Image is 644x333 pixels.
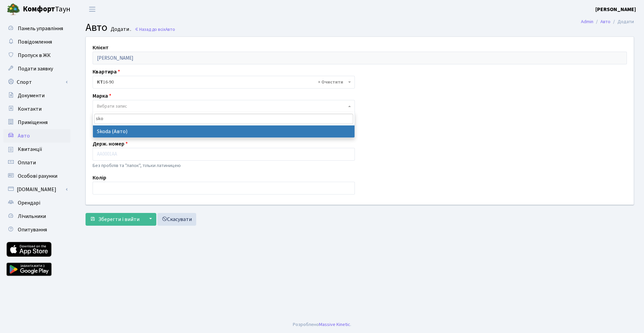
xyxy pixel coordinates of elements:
[319,321,350,328] a: Massive Kinetic
[18,172,57,180] span: Особові рахунки
[18,119,48,126] span: Приміщення
[595,5,636,13] a: [PERSON_NAME]
[18,52,51,59] span: Пропуск в ЖК
[18,25,63,32] span: Панель управління
[93,76,355,89] span: <b>КТ</b>&nbsp;&nbsp;&nbsp;&nbsp;16-90
[3,196,70,210] a: Орендарі
[93,125,355,137] li: Skoda (Авто)
[3,210,70,223] a: Лічильники
[93,68,120,76] label: Квартира
[18,92,45,99] span: Документи
[97,103,127,110] span: Вибрати запис
[3,102,70,116] a: Контакти
[571,15,644,29] nav: breadcrumb
[93,174,106,182] label: Колір
[18,213,46,220] span: Лічильники
[3,35,70,49] a: Повідомлення
[3,129,70,143] a: Авто
[93,162,355,169] p: Без пробілів та "лапок", тільки латиницею
[157,213,196,226] a: Скасувати
[109,26,131,33] small: Додати .
[3,116,70,129] a: Приміщення
[3,75,70,89] a: Спорт
[18,199,40,207] span: Орендарі
[18,226,47,233] span: Опитування
[581,18,593,25] a: Admin
[3,223,70,236] a: Опитування
[600,18,610,25] a: Авто
[86,20,107,35] span: Авто
[3,49,70,62] a: Пропуск в ЖК
[135,26,175,33] a: Назад до всіхАвто
[86,213,144,226] button: Зберегти і вийти
[18,146,42,153] span: Квитанції
[18,38,52,46] span: Повідомлення
[93,140,128,148] label: Держ. номер
[595,6,636,13] b: [PERSON_NAME]
[7,3,20,16] img: logo.png
[97,79,103,86] b: КТ
[3,89,70,102] a: Документи
[84,4,101,15] button: Переключити навігацію
[318,79,343,86] span: Видалити всі елементи
[3,169,70,183] a: Особові рахунки
[98,216,140,223] span: Зберегти і вийти
[23,4,55,14] b: Комфорт
[18,105,42,113] span: Контакти
[18,132,30,140] span: Авто
[18,159,36,166] span: Оплати
[3,62,70,75] a: Подати заявку
[93,92,111,100] label: Марка
[93,44,109,52] label: Клієнт
[93,148,355,161] input: AA0001AA
[610,18,634,25] li: Додати
[3,183,70,196] a: [DOMAIN_NAME]
[23,4,70,15] span: Таун
[3,22,70,35] a: Панель управління
[18,65,53,72] span: Подати заявку
[3,156,70,169] a: Оплати
[165,26,175,33] span: Авто
[97,79,346,86] span: <b>КТ</b>&nbsp;&nbsp;&nbsp;&nbsp;16-90
[3,143,70,156] a: Квитанції
[293,321,351,328] div: Розроблено .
